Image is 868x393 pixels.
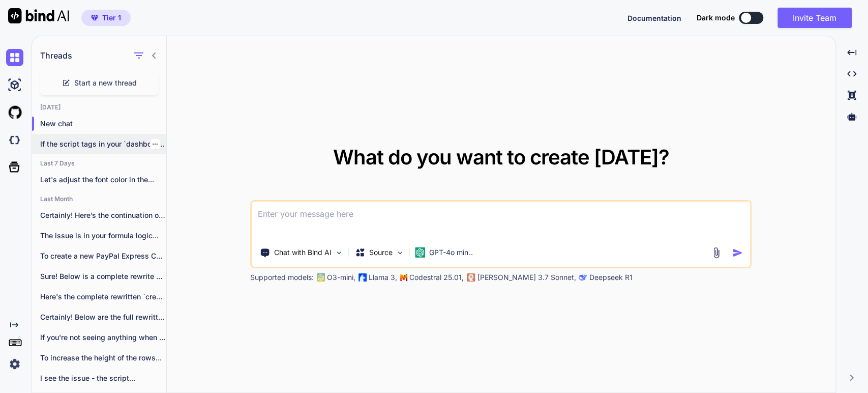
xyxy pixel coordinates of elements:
[732,247,743,258] img: icon
[396,248,404,257] img: Pick Models
[74,78,137,88] span: Start a new thread
[40,353,166,363] p: To increase the height of the rows...
[40,312,166,322] p: Certainly! Below are the full rewritten `createIncomeSheet`...
[627,14,681,22] span: Documentation
[40,271,166,282] p: Sure! Below is a complete rewrite of...
[369,272,397,283] p: Llama 3,
[40,175,166,185] p: Let's adjust the font color in the...
[81,10,131,26] button: premiumTier 1
[627,13,681,23] button: Documentation
[400,274,407,281] img: Mistral-AI
[335,248,343,257] img: Pick Tools
[333,145,669,170] span: What do you want to create [DATE]?
[40,251,166,261] p: To create a new PayPal Express Checkout...
[40,119,166,129] p: New chat
[6,104,23,121] img: githubLight
[317,273,325,282] img: GPT-4
[8,8,69,23] img: Bind AI
[6,76,23,94] img: ai-studio
[327,272,355,283] p: O3-mini,
[32,159,166,167] h2: Last 7 Days
[358,273,367,282] img: Llama2
[467,273,475,282] img: claude
[6,355,23,373] img: settings
[369,247,393,258] p: Source
[710,247,722,259] img: attachment
[40,139,166,149] p: If the script tags in your `dashboard41.php`...
[91,15,98,21] img: premium
[777,8,852,28] button: Invite Team
[6,131,23,149] img: darkCloudIdeIcon
[274,247,332,258] p: Chat with Bind AI
[429,247,472,258] p: GPT-4o min..
[415,247,425,258] img: GPT-4o mini
[102,13,121,23] span: Tier 1
[32,103,166,111] h2: [DATE]
[32,195,166,203] h2: Last Month
[40,332,166,343] p: If you're not seeing anything when you...
[6,49,23,66] img: chat
[697,13,735,23] span: Dark mode
[409,272,464,283] p: Codestral 25.01,
[477,272,576,283] p: [PERSON_NAME] 3.7 Sonnet,
[40,373,166,383] p: I see the issue - the script...
[40,49,72,62] h1: Threads
[40,292,166,302] p: Here's the complete rewritten `createExpensesSheet()` function with...
[40,210,166,220] p: Certainly! Here’s the continuation of the HTML...
[250,272,314,283] p: Supported models:
[589,272,632,283] p: Deepseek R1
[40,231,166,241] p: The issue is in your formula logic...
[579,273,587,282] img: claude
